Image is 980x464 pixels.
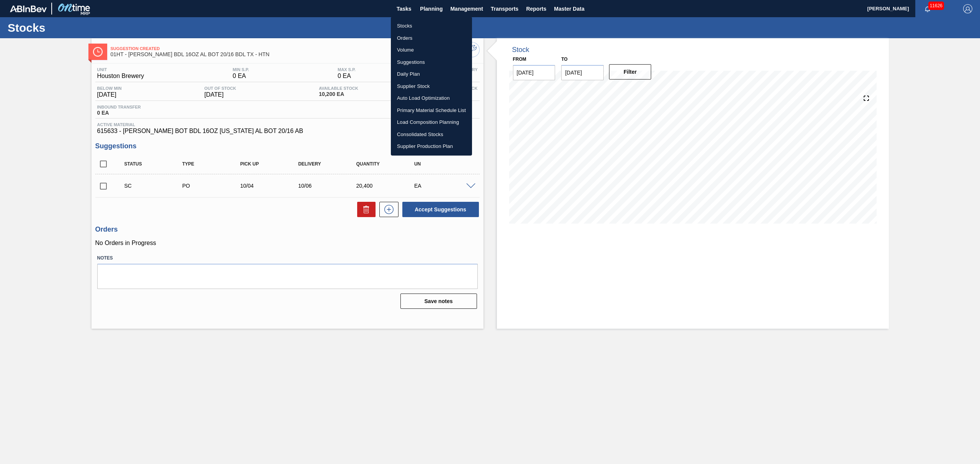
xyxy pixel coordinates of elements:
a: Consolidated Stocks [391,128,472,141]
a: Load Composition Planning [391,116,472,128]
a: Supplier Stock [391,80,472,92]
a: Supplier Production Plan [391,140,472,153]
a: Stocks [391,20,472,32]
a: Suggestions [391,56,472,68]
a: Auto Load Optimization [391,92,472,104]
a: Volume [391,44,472,56]
a: Primary Material Schedule List [391,104,472,117]
a: Orders [391,32,472,44]
a: Daily Plan [391,68,472,80]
